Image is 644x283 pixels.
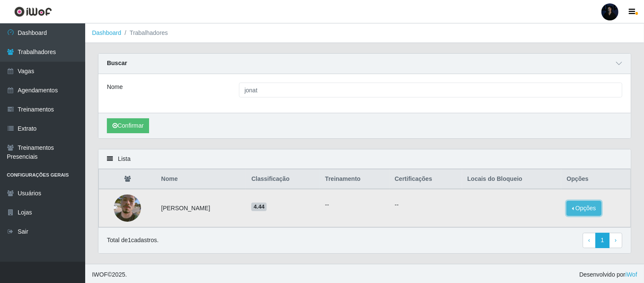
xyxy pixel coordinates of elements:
[583,233,596,248] a: Previous
[579,270,637,279] span: Desenvolvido por
[107,60,127,66] strong: Buscar
[92,29,121,36] a: Dashboard
[156,189,246,227] td: [PERSON_NAME]
[588,237,590,243] span: ‹
[251,203,267,211] span: 4.44
[325,200,384,209] ul: --
[92,271,108,278] span: IWOF
[583,233,622,248] nav: pagination
[121,29,168,37] li: Trabalhadores
[107,83,123,91] label: Nome
[390,169,463,189] th: Certificações
[566,201,601,216] button: Opções
[561,169,630,189] th: Opções
[107,236,158,245] p: Total de 1 cadastros.
[595,233,610,248] a: 1
[462,169,561,189] th: Locais do Bloqueio
[615,237,617,243] span: ›
[625,271,637,278] a: iWof
[246,169,320,189] th: Classificação
[98,149,631,169] div: Lista
[395,200,457,209] p: --
[609,233,622,248] a: Next
[320,169,389,189] th: Treinamento
[107,118,149,133] button: Confirmar
[92,270,127,279] span: © 2025 .
[14,6,52,17] img: CoreUI Logo
[85,23,644,43] nav: breadcrumb
[156,169,246,189] th: Nome
[114,184,141,232] img: 1752676108266.jpeg
[239,83,622,97] input: Digite o Nome...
